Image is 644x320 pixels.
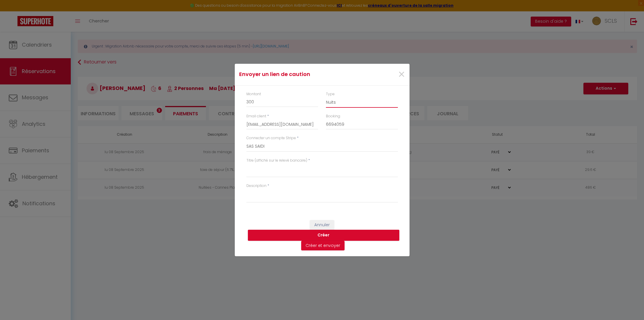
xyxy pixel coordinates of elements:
button: Close [398,68,405,81]
button: Annuler [310,220,334,230]
label: Email client [246,114,266,119]
label: Booking [326,114,340,119]
span: × [398,66,405,83]
button: Créer et envoyer [301,241,345,251]
h4: Envoyer un lien de caution [239,70,347,78]
button: Créer [248,230,399,241]
button: Ouvrir le widget de chat LiveChat [5,2,22,20]
label: Montant [246,91,261,97]
label: Connecter un compte Stripe [246,135,296,141]
label: Description [246,183,267,189]
label: Titre (affiché sur le relevé bancaire) [246,158,307,163]
label: Type [326,91,335,97]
